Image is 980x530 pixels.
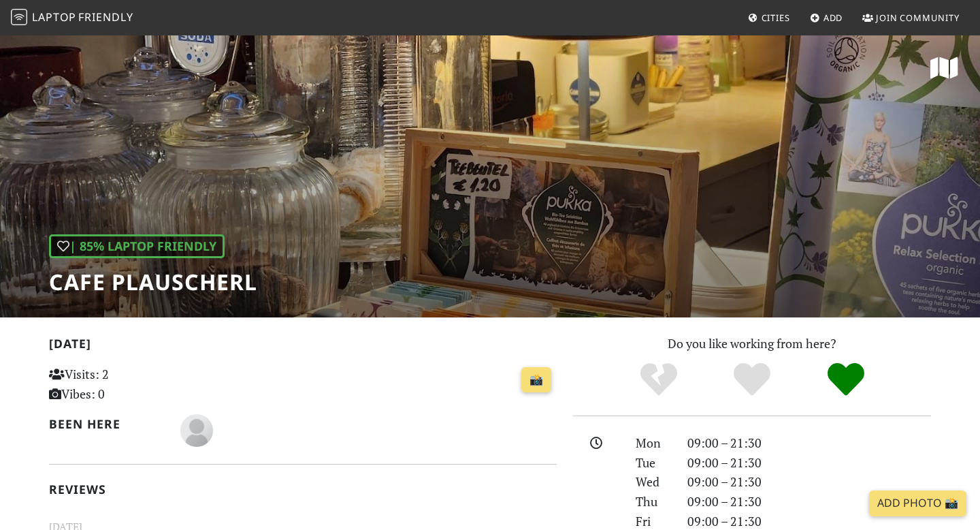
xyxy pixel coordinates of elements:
[627,492,679,512] div: Thu
[49,364,208,404] p: Visits: 2 Vibes: 0
[49,269,257,295] h1: Cafe Plauscherl
[627,472,679,492] div: Wed
[823,12,843,24] span: Add
[869,490,966,516] a: Add Photo 📸
[876,12,960,24] span: Join Community
[705,361,799,399] div: Yes
[679,472,939,492] div: 09:00 – 21:30
[573,334,931,354] p: Do you like working from here?
[180,421,213,437] span: Wolfgang Schwarz
[49,234,225,258] div: | 85% Laptop Friendly
[612,361,706,399] div: No
[804,5,849,30] a: Add
[32,10,76,25] span: Laptop
[762,12,790,24] span: Cities
[857,5,965,30] a: Join Community
[521,367,551,393] a: 📸
[679,492,939,512] div: 09:00 – 21:30
[799,361,893,399] div: Definitely!
[679,453,939,473] div: 09:00 – 21:30
[49,417,164,431] h2: Been here
[49,337,557,356] h2: [DATE]
[679,433,939,453] div: 09:00 – 21:30
[11,6,133,30] a: LaptopFriendly LaptopFriendly
[742,5,796,30] a: Cities
[11,9,27,25] img: LaptopFriendly
[180,414,213,447] img: blank-535327c66bd565773addf3077783bbfce4b00ec00e9fd257753287c682c7fa38.png
[627,433,679,453] div: Mon
[627,453,679,473] div: Tue
[49,482,557,497] h2: Reviews
[78,10,133,25] span: Friendly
